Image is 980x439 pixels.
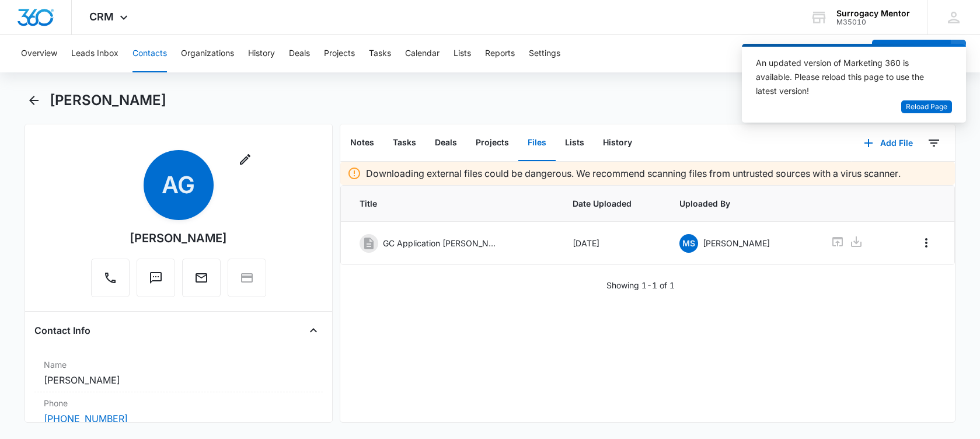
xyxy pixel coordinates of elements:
button: Projects [324,35,355,72]
div: Name[PERSON_NAME] [34,354,323,392]
h4: Contact Info [34,323,90,337]
button: Calendar [405,35,440,72]
h1: [PERSON_NAME] [50,92,166,109]
td: [DATE] [559,222,665,265]
span: Title [360,197,545,210]
button: Leads Inbox [71,35,118,72]
button: Text [137,259,175,297]
label: Phone [44,397,313,409]
div: [PERSON_NAME] [130,229,227,247]
button: History [594,125,641,161]
p: [PERSON_NAME] [703,237,770,249]
button: Settings [529,35,560,72]
p: Showing 1-1 of 1 [606,279,675,291]
span: Uploaded By [679,197,803,210]
button: Lists [556,125,594,161]
a: Call [91,277,130,287]
button: Deals [426,125,466,161]
button: Reload Page [901,100,952,114]
button: Overview [21,35,57,72]
div: An updated version of Marketing 360 is available. Please reload this page to use the latest version! [756,56,938,98]
dd: [PERSON_NAME] [44,373,313,387]
p: GC Application [PERSON_NAME].pdf [383,237,500,249]
a: Text [137,277,175,287]
span: CRM [89,11,114,23]
span: MS [679,234,698,253]
div: account id [836,18,910,26]
button: Back [25,91,43,110]
a: Email [182,277,221,287]
button: Organizations [181,35,234,72]
label: Name [44,358,313,371]
button: Filters [925,134,943,152]
button: Call [91,259,130,297]
button: Overflow Menu [917,234,936,252]
button: Add Contact [872,40,951,68]
button: Reports [485,35,515,72]
span: AG [144,150,214,220]
button: Lists [454,35,471,72]
button: Tasks [369,35,391,72]
a: [PHONE_NUMBER] [44,412,128,426]
span: Date Uploaded [573,197,651,210]
button: Add File [852,129,925,157]
div: account name [836,9,910,18]
button: Files [518,125,556,161]
div: Phone[PHONE_NUMBER] [34,392,323,431]
p: Downloading external files could be dangerous. We recommend scanning files from untrusted sources... [366,166,901,180]
span: Reload Page [906,102,947,113]
button: Tasks [383,125,426,161]
button: Close [304,321,323,340]
button: Projects [466,125,518,161]
button: History [248,35,275,72]
button: Deals [289,35,310,72]
button: Contacts [132,35,167,72]
button: Email [182,259,221,297]
button: Notes [341,125,383,161]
